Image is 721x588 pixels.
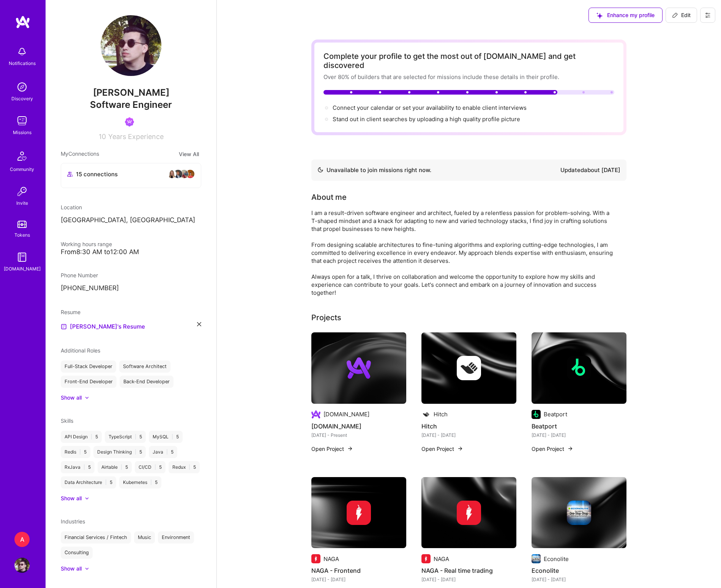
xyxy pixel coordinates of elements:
span: Enhance my profile [596,11,655,19]
span: Phone Number [61,272,98,278]
p: [GEOGRAPHIC_DATA], [GEOGRAPHIC_DATA] [61,216,201,225]
img: Company logo [457,356,481,380]
div: Front-End Developer [61,376,117,388]
span: | [121,464,122,470]
button: Edit [666,8,697,23]
img: Resume [61,324,67,330]
span: 15 connections [76,170,118,178]
div: I am a result-driven software engineer and architect, fueled by a relentless passion for problem-... [311,209,615,297]
button: View All [177,150,201,158]
div: NAGA [434,555,449,563]
div: TypeScript 5 [105,431,146,443]
span: 10 [99,133,106,141]
div: Location [61,203,201,211]
span: | [172,434,173,440]
img: Company logo [347,356,371,380]
div: [DATE] - [DATE] [421,575,516,583]
div: Show all [61,565,82,572]
img: arrow-right [347,446,353,452]
span: Skills [61,417,73,424]
span: | [189,464,190,470]
h4: NAGA - Frontend [311,566,406,575]
a: [PERSON_NAME]'s Resume [61,322,145,331]
img: avatar [167,169,177,179]
div: [DATE] - [DATE] [532,575,626,583]
img: avatar [186,169,195,179]
div: Unavailable to join missions right now. [317,166,431,175]
img: tokens [17,221,27,228]
a: A [13,532,32,547]
span: | [105,479,107,485]
div: Consulting [61,547,93,559]
span: | [135,434,136,440]
span: Edit [672,11,691,19]
span: | [155,464,156,470]
img: Company logo [567,501,591,525]
span: Years Experience [108,133,164,141]
div: Over 80% of builders that are selected for missions include these details in their profile. [323,73,614,81]
div: MySQL 5 [149,431,183,443]
img: discovery [14,79,30,95]
span: | [79,449,81,455]
img: avatar [174,169,183,179]
img: cover [532,332,626,404]
div: [DATE] - Present [311,431,406,439]
div: Stand out in client searches by uploading a high quality profile picture [333,115,520,123]
div: Java 5 [149,446,177,458]
img: arrow-right [457,446,463,452]
img: cover [311,477,406,548]
a: User Avatar [13,558,32,573]
img: Availability [317,167,323,173]
span: Connect your calendar or set your availability to enable client interviews [333,104,527,111]
img: avatar [180,169,189,179]
h4: Beatport [532,421,626,431]
div: Design Thinking 5 [93,446,146,458]
img: Been on Mission [125,117,134,126]
div: Projects [311,312,341,323]
img: Company logo [567,356,591,380]
div: Hitch [434,410,448,418]
button: Open Project [421,445,463,453]
div: Music [134,531,155,544]
p: [PHONE_NUMBER] [61,284,201,293]
img: Company logo [347,501,371,525]
span: Resume [61,309,80,315]
span: Software Engineer [90,99,172,110]
div: Full-Stack Developer [61,360,116,373]
span: | [150,479,152,485]
div: [DOMAIN_NAME] [323,410,369,418]
span: | [91,434,92,440]
img: Invite [14,184,30,199]
div: Redis 5 [61,446,90,458]
div: Airtable 5 [98,461,132,473]
div: Econolite [544,555,569,563]
h4: Econolite [532,566,626,575]
img: Company logo [532,410,541,419]
div: [DATE] - [DATE] [311,575,406,583]
img: cover [421,477,516,548]
div: Beatport [544,410,567,418]
span: Industries [61,518,85,525]
div: Discovery [11,95,33,103]
img: Company logo [311,554,320,563]
img: Company logo [421,554,431,563]
div: Notifications [9,59,36,67]
div: Redux 5 [169,461,200,473]
img: bell [14,44,30,59]
div: [DATE] - [DATE] [421,431,516,439]
h4: [DOMAIN_NAME] [311,421,406,431]
img: User Avatar [101,15,161,76]
div: Complete your profile to get the most out of [DOMAIN_NAME] and get discovered [323,52,614,70]
div: NAGA [323,555,339,563]
button: Open Project [532,445,573,453]
div: RxJava 5 [61,461,95,473]
div: Missions [13,128,32,136]
span: | [135,449,136,455]
span: Working hours range [61,241,112,247]
div: Show all [61,394,82,401]
img: cover [532,477,626,548]
div: CI/CD 5 [135,461,166,473]
div: Environment [158,531,194,544]
div: Updated about [DATE] [560,166,620,175]
img: User Avatar [14,558,30,573]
